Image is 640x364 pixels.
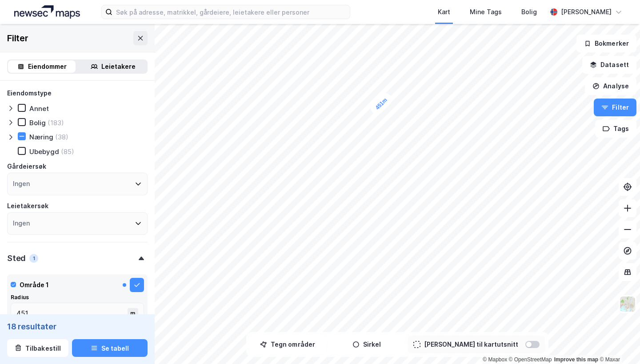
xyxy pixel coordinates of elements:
div: 18 resultater [7,321,148,332]
div: Radius [11,294,144,301]
button: Datasett [582,56,636,74]
div: Gårdeiersøk [7,161,46,172]
div: Annet [29,104,49,113]
img: logo.a4113a55bc3d86da70a041830d287a7e.svg [14,5,80,19]
div: Leietakere [101,61,136,72]
div: Kart [438,7,450,17]
div: Sted [7,253,26,264]
button: Tags [595,120,636,138]
div: (38) [55,133,68,141]
div: (85) [61,147,74,156]
button: Tegn områder [250,336,325,353]
div: Område 1 [20,280,49,290]
div: [PERSON_NAME] [561,7,612,17]
button: Se tabell [72,339,148,357]
button: Analyse [585,77,636,95]
div: 1 [29,254,38,263]
div: Eiendomstype [7,88,52,99]
div: (183) [48,119,64,127]
input: Søk på adresse, matrikkel, gårdeiere, leietakere eller personer [112,5,350,19]
input: m [11,303,129,324]
img: Z [619,296,636,313]
div: Ingen [13,218,30,229]
iframe: Chat Widget [596,321,640,364]
a: OpenStreetMap [509,356,552,363]
div: [PERSON_NAME] til kartutsnitt [424,339,518,350]
div: Næring [29,133,53,141]
div: Map marker [368,91,394,117]
button: Sirkel [329,336,404,353]
div: Leietakersøk [7,201,48,211]
div: m [128,308,138,319]
button: Filter [594,99,636,116]
button: Bokmerker [576,35,636,52]
div: Bolig [29,119,46,127]
div: Ingen [13,178,30,189]
a: Mapbox [483,356,507,363]
button: Tilbakestill [7,339,68,357]
div: Eiendommer [28,61,67,72]
div: Bolig [521,7,537,17]
div: Kontrollprogram for chat [596,321,640,364]
div: Filter [7,31,28,45]
div: Ubebygd [29,147,59,156]
a: Improve this map [554,356,598,363]
div: Mine Tags [470,7,502,17]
